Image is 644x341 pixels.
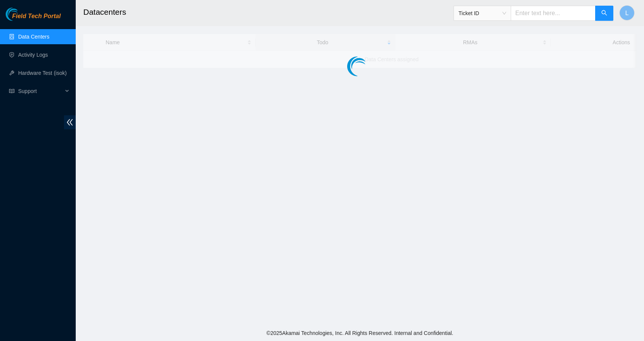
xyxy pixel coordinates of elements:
span: Support [18,84,63,99]
button: search [595,6,613,21]
a: Data Centers [18,34,49,40]
img: Akamai Technologies [6,8,38,21]
footer: © 2025 Akamai Technologies, Inc. All Rights Reserved. Internal and Confidential. [76,325,644,341]
span: double-left [64,115,76,129]
span: search [601,10,607,17]
a: Akamai TechnologiesField Tech Portal [6,14,61,23]
span: L [625,8,629,18]
button: L [619,5,635,20]
input: Enter text here... [511,6,596,21]
span: Ticket ID [458,8,506,19]
a: Hardware Test (isok) [18,70,67,76]
span: read [9,88,14,94]
a: Activity Logs [18,52,48,58]
span: Field Tech Portal [12,13,61,20]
